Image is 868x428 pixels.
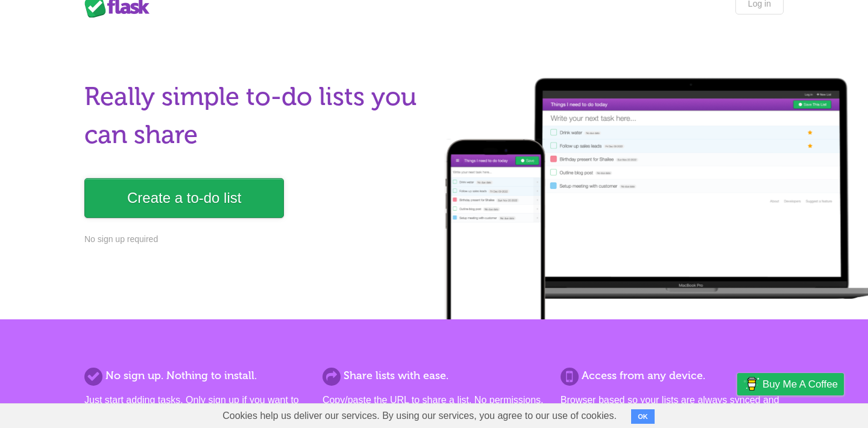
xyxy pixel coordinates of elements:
span: Buy me a coffee [763,374,838,395]
span: Cookies help us deliver our services. By using our services, you agree to our use of cookies. [210,404,629,428]
p: Browser based so your lists are always synced and you can access them from anywhere. [561,393,784,422]
img: Buy me a coffee [743,374,759,394]
h2: Access from any device. [561,368,784,384]
h2: No sign up. Nothing to install. [84,368,307,384]
button: OK [631,409,655,424]
p: Just start adding tasks. Only sign up if you want to save more than one list. [84,393,307,422]
p: No sign up required [84,233,427,246]
a: Create a to-do list [84,178,284,218]
h1: Really simple to-do lists you can share [84,78,427,154]
p: Copy/paste the URL to share a list. No permissions. No formal invites. It's that simple. [322,393,546,422]
a: Buy me a coffee [737,373,844,395]
h2: Share lists with ease. [322,368,546,384]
